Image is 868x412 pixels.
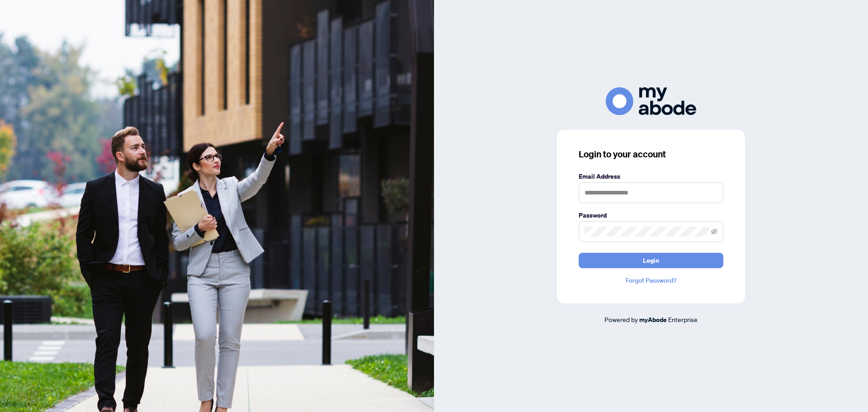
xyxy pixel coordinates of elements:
[711,228,717,235] span: eye-invisible
[579,210,723,220] label: Password
[579,275,723,285] a: Forgot Password?
[604,315,638,323] span: Powered by
[639,315,667,325] a: myAbode
[579,148,723,161] h3: Login to your account
[579,171,723,181] label: Email Address
[606,87,696,115] img: ma-logo
[668,315,698,323] span: Enterprise
[643,253,659,268] span: Login
[579,253,723,268] button: Login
